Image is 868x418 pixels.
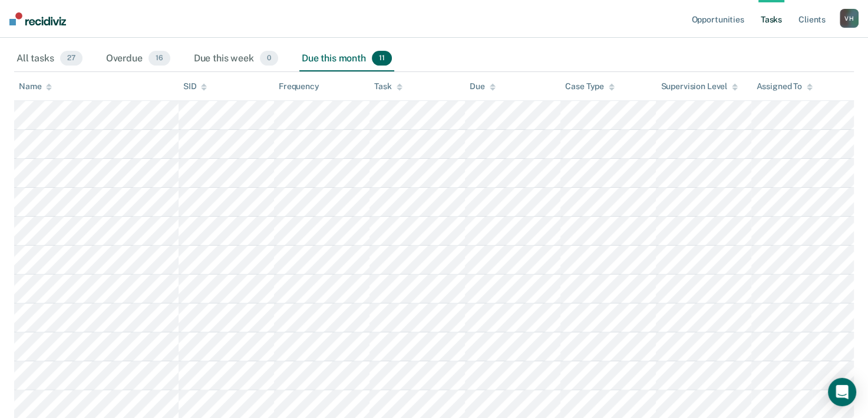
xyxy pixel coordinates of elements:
[9,12,66,25] img: Recidiviz
[374,81,402,92] div: Task
[661,81,738,92] div: Supervision Level
[756,81,812,92] div: Assigned To
[565,81,615,92] div: Case Type
[828,378,856,406] div: Open Intercom Messenger
[192,46,280,72] div: Due this week0
[840,9,859,28] button: VH
[60,51,82,66] span: 27
[299,46,394,72] div: Due this month11
[372,51,392,66] span: 11
[260,51,278,66] span: 0
[104,46,173,72] div: Overdue16
[148,51,170,66] span: 16
[183,81,207,92] div: SID
[14,46,85,72] div: All tasks27
[279,81,319,92] div: Frequency
[470,81,496,92] div: Due
[840,9,859,28] div: V H
[19,81,52,92] div: Name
